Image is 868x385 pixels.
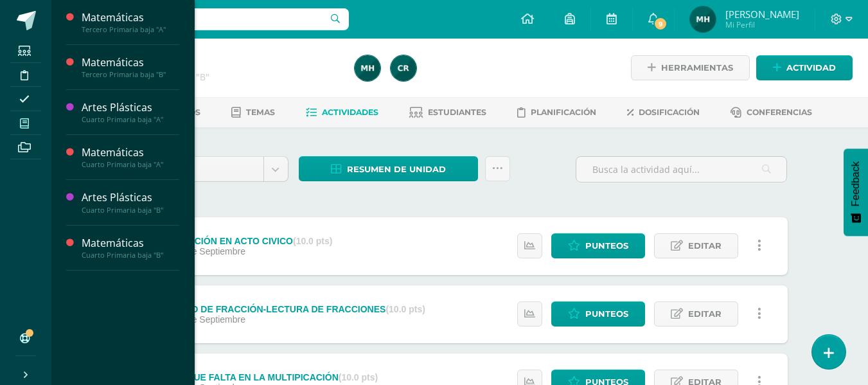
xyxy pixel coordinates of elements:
a: Estudiantes [409,102,486,123]
span: Estudiantes [428,107,486,117]
a: MatemáticasTercero Primaria baja "A" [82,10,179,34]
input: Busca la actividad aquí... [576,157,786,182]
img: 94dfc861e02bea7daf88976d6ac6de75.png [355,55,380,81]
div: Artes Plásticas [82,100,179,115]
button: Feedback - Mostrar encuesta [844,148,868,236]
span: 10 de Septiembre [174,314,245,325]
a: Unidad 4 [133,157,288,181]
div: Matemáticas [82,55,179,70]
a: MatemáticasTercero Primaria baja "B" [82,55,179,79]
div: FACTOR QUE FALTA EN LA MULTIPICACIÓN [147,372,378,382]
strong: (10.0 pts) [339,372,378,382]
span: Actividad [786,56,836,80]
a: Conferencias [731,102,812,123]
span: [PERSON_NAME] [725,8,799,21]
span: Dosificación [639,107,700,117]
a: Planificación [517,102,596,123]
span: 11 de Septiembre [174,246,245,256]
span: Unidad 4 [143,157,254,181]
div: Tercero Primaria baja "B" [82,70,179,79]
span: Actividades [322,107,378,117]
img: 19436fc6d9716341a8510cf58c6830a2.png [391,55,416,81]
span: Punteos [585,234,628,258]
div: Cuarto Primaria baja "B" [82,206,179,215]
span: Resumen de unidad [347,157,446,181]
a: Actividad [756,55,853,80]
span: Conferencias [747,107,812,117]
div: Matemáticas [82,145,179,160]
div: Artes Plásticas [82,190,179,205]
a: Resumen de unidad [299,156,478,181]
a: Punteos [551,233,645,258]
a: Punteos [551,301,645,327]
span: Temas [246,107,275,117]
a: MatemáticasCuarto Primaria baja "B" [82,236,179,260]
div: Tercero Primaria baja 'B' [100,71,339,83]
div: Tercero Primaria baja "A" [82,25,179,34]
input: Busca un usuario... [60,8,349,30]
div: Cuarto Primaria baja "B" [82,251,179,260]
span: Mi Perfil [725,19,799,30]
a: Actividades [306,102,378,123]
strong: (10.0 pts) [293,236,332,246]
a: Artes PlásticasCuarto Primaria baja "B" [82,190,179,214]
div: Cuarto Primaria baja "A" [82,160,179,169]
h1: Matemáticas [100,53,339,71]
a: Dosificación [627,102,700,123]
span: Planificación [531,107,596,117]
strong: (10.0 pts) [385,304,425,314]
a: Herramientas [631,55,750,80]
span: Editar [688,234,722,258]
div: Cuarto Primaria baja "A" [82,115,179,124]
a: Artes PlásticasCuarto Primaria baja "A" [82,100,179,124]
span: Editar [688,302,722,326]
span: Punteos [585,302,628,326]
span: Herramientas [661,56,733,80]
span: 9 [653,17,668,31]
img: 94dfc861e02bea7daf88976d6ac6de75.png [690,6,716,32]
div: CONCEPTO DE FRACCIÓN-LECTURA DE FRACCIONES [147,304,425,314]
div: Matemáticas [82,236,179,251]
span: Feedback [850,161,862,206]
a: MatemáticasCuarto Primaria baja "A" [82,145,179,169]
a: Temas [231,102,275,123]
div: PARTICIPACIÓN EN ACTO CIVICO [147,236,332,246]
div: Matemáticas [82,10,179,25]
